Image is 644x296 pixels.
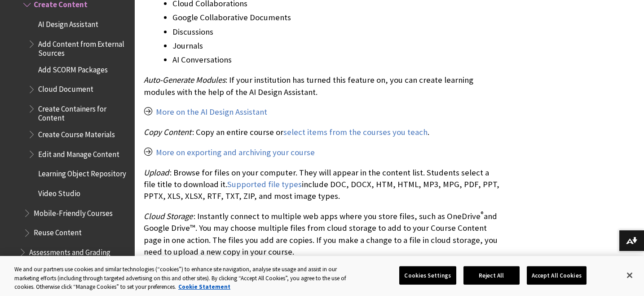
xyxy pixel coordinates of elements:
p: : Copy an entire course or . [144,126,502,138]
span: Cloud Document [38,82,93,94]
span: Create Containers for Content [38,101,128,122]
span: Video Studio [38,186,80,198]
a: More on the AI Design Assistant [156,107,267,117]
li: Google Collaborative Documents [172,11,502,24]
li: Journals [172,40,502,52]
span: Create Course Materials [38,127,115,139]
p: : Instantly connect to multiple web apps where you store files, such as OneDrive and Google Drive... [144,211,502,258]
span: Upload [144,167,169,178]
span: Edit and Manage Content [38,147,119,159]
span: Auto-Generate Modules [144,75,225,85]
sup: ® [481,210,484,218]
li: Discussions [172,26,502,38]
div: We and our partners use cookies and similar technologies (“cookies”) to enhance site navigation, ... [14,265,354,292]
span: Copy Content [144,127,191,137]
span: Assessments and Grading [29,245,110,257]
span: Mobile-Friendly Courses [34,206,113,218]
button: Cookies Settings [399,266,456,285]
span: Add Content from External Sources [38,36,128,58]
span: Add SCORM Packages [38,62,108,74]
span: Reuse Content [34,225,82,238]
p: : If your institution has turned this feature on, you can create learning modules with the help o... [144,74,502,98]
a: select items from the courses you teach [283,127,428,138]
a: More on exporting and archiving your course [156,147,315,158]
button: Close [620,265,640,285]
span: Learning Object Repository [38,166,126,179]
a: More information about your privacy, opens in a new tab [178,283,230,291]
button: Reject All [463,266,520,285]
span: Cloud Storage [144,211,193,221]
li: AI Conversations [172,54,502,66]
p: : Browse for files on your computer. They will appear in the content list. Students select a file... [144,167,502,202]
span: AI Design Assistant [38,17,98,29]
a: Supported file types [227,179,302,190]
button: Accept All Cookies [527,266,587,285]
